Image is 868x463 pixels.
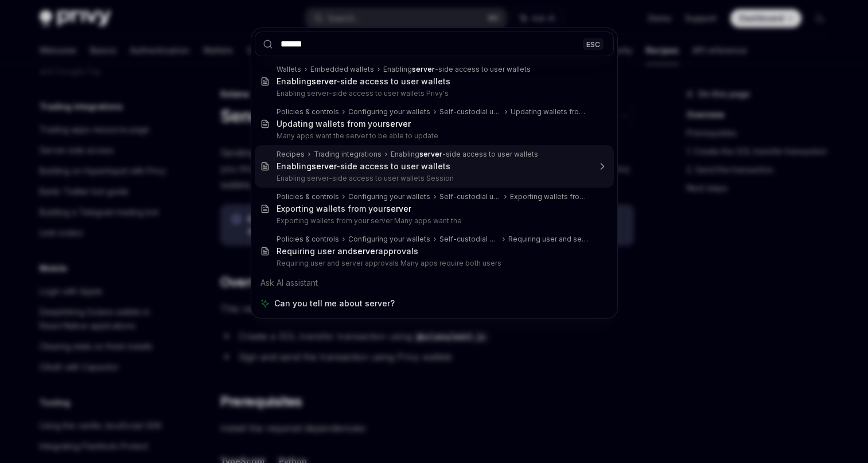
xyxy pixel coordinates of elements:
div: Configuring your wallets [348,192,430,201]
p: Many apps want the server to be able to update [277,131,590,141]
b: server [386,204,411,213]
div: Configuring your wallets [348,235,430,244]
div: Self-custodial user wallets [439,235,499,244]
div: Exporting wallets from your server [510,192,590,201]
div: Self-custodial user wallets [439,107,501,116]
b: server [312,76,336,86]
div: Updating wallets from your server [511,107,590,116]
div: Configuring your wallets [348,107,430,116]
div: Enabling -side access to user wallets [383,65,531,74]
div: Trading integrations [314,150,382,159]
div: Policies & controls [277,235,339,244]
b: server [353,246,378,256]
div: Requiring user and server approvals [508,235,590,244]
div: Policies & controls [277,192,339,201]
div: Self-custodial user wallets [439,192,501,201]
b: server [386,119,411,129]
div: Policies & controls [277,107,339,116]
p: Exporting wallets from your server Many apps want the [277,216,590,225]
div: Updating wallets from your [277,119,411,129]
p: Enabling server-side access to user wallets Session [277,174,590,183]
div: Requiring user and approvals [277,246,418,256]
div: Ask AI assistant [255,273,614,293]
b: server [312,161,336,171]
b: server [412,65,435,73]
div: Embedded wallets [310,65,374,74]
div: Enabling -side access to user wallets [391,150,538,159]
b: server [419,150,442,158]
p: Requiring user and server approvals Many apps require both users [277,259,590,268]
div: Recipes [277,150,305,159]
p: Enabling server-side access to user wallets Privy's [277,89,590,98]
div: Wallets [277,65,301,74]
div: ESC [583,38,604,50]
div: Exporting wallets from your [277,204,411,214]
div: Enabling -side access to user wallets [277,76,450,87]
span: Can you tell me about server? [274,298,395,309]
div: Enabling -side access to user wallets [277,161,450,172]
